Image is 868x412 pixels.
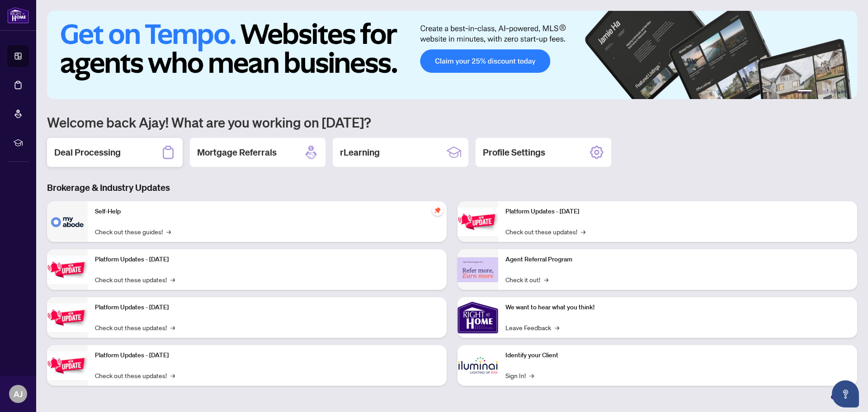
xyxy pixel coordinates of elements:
[95,255,439,265] p: Platform Updates - [DATE]
[95,322,175,332] a: Check out these updates!→
[95,303,439,313] p: Platform Updates - [DATE]
[95,207,439,217] p: Self-Help
[47,181,857,194] h3: Brokerage & Industry Updates
[166,227,171,237] span: →
[458,208,498,236] img: Platform Updates - June 23, 2025
[340,146,380,159] h2: rLearning
[797,90,812,94] button: 1
[95,350,439,360] p: Platform Updates - [DATE]
[47,201,88,242] img: Self-Help
[505,255,850,265] p: Agent Referral Program
[505,322,559,332] a: Leave Feedback→
[505,275,548,284] a: Check it out!→
[47,114,857,131] h1: Welcome back Ajay! What are you working on [DATE]?
[529,370,534,380] span: →
[837,90,841,94] button: 5
[544,275,548,284] span: →
[458,297,498,338] img: We want to hear what you think!
[581,227,585,237] span: →
[555,322,559,332] span: →
[458,257,498,282] img: Agent Referral Program
[47,256,88,284] img: Platform Updates - September 16, 2025
[823,90,826,94] button: 3
[505,350,850,360] p: Identify your Client
[505,303,850,313] p: We want to hear what you think!
[458,345,498,386] img: Identify your Client
[47,11,857,99] img: Slide 0
[197,146,277,159] h2: Mortgage Referrals
[95,370,175,380] a: Check out these updates!→
[14,388,23,400] span: AJ
[832,380,859,407] button: Open asap
[54,146,121,159] h2: Deal Processing
[170,370,175,380] span: →
[47,303,88,332] img: Platform Updates - July 21, 2025
[844,90,848,94] button: 6
[505,227,585,237] a: Check out these updates!→
[432,205,443,216] span: pushpin
[505,370,534,380] a: Sign In!→
[830,90,834,94] button: 4
[505,207,850,217] p: Platform Updates - [DATE]
[816,90,819,94] button: 2
[170,275,175,284] span: →
[7,7,29,24] img: logo
[47,351,88,380] img: Platform Updates - July 8, 2025
[170,322,175,332] span: →
[95,227,171,237] a: Check out these guides!→
[483,146,545,159] h2: Profile Settings
[95,275,175,284] a: Check out these updates!→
